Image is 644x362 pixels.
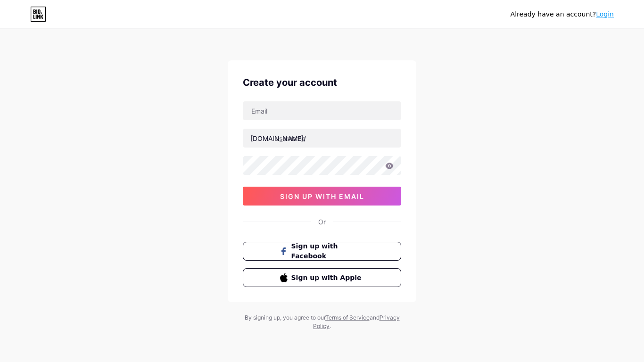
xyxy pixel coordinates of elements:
[242,313,402,330] div: By signing up, you agree to our and .
[243,101,401,120] input: Email
[243,75,401,90] div: Create your account
[243,268,401,287] button: Sign up with Apple
[243,187,401,206] button: sign up with email
[280,192,364,200] span: sign up with email
[291,273,364,283] span: Sign up with Apple
[243,129,401,148] input: username
[318,217,326,227] div: Or
[325,314,370,321] a: Terms of Service
[596,10,614,18] a: Login
[243,242,401,261] button: Sign up with Facebook
[250,133,306,143] div: [DOMAIN_NAME]/
[511,9,614,19] div: Already have an account?
[291,241,364,261] span: Sign up with Facebook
